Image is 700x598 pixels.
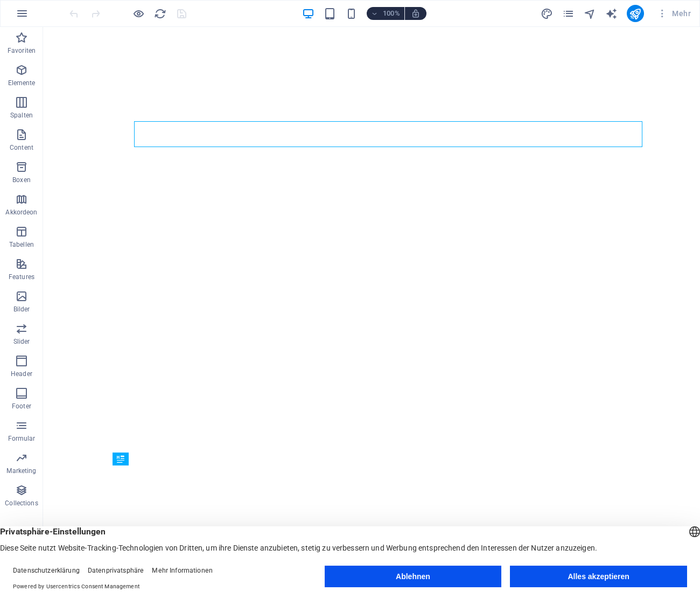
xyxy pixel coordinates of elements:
[562,7,575,20] button: pages
[154,8,166,20] i: Seite neu laden
[9,273,34,281] p: Features
[8,79,36,87] p: Elemente
[605,8,618,20] i: AI Writer
[367,7,405,20] button: 100%
[541,7,554,20] button: design
[605,7,618,20] button: text_generator
[8,46,36,55] p: Favoriten
[11,370,32,378] p: Header
[8,434,36,443] p: Formular
[10,111,33,120] p: Spalten
[132,7,145,20] button: Klicke hier, um den Vorschau-Modus zu verlassen
[657,8,691,19] span: Mehr
[541,8,553,20] i: Design (Strg+Alt+Y)
[584,7,597,20] button: navigator
[13,337,30,346] p: Slider
[153,7,166,20] button: reload
[12,402,31,411] p: Footer
[5,208,37,217] p: Akkordeon
[653,5,695,22] button: Mehr
[12,176,31,184] p: Boxen
[6,467,36,475] p: Marketing
[584,8,596,20] i: Navigator
[9,240,34,249] p: Tabellen
[562,8,575,20] i: Seiten (Strg+Alt+S)
[627,5,644,22] button: publish
[411,9,421,18] i: Bei Größenänderung Zoomstufe automatisch an das gewählte Gerät anpassen.
[5,499,38,507] p: Collections
[629,8,641,20] i: Veröffentlichen
[13,305,30,314] p: Bilder
[10,143,33,152] p: Content
[383,7,400,20] h6: 100%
